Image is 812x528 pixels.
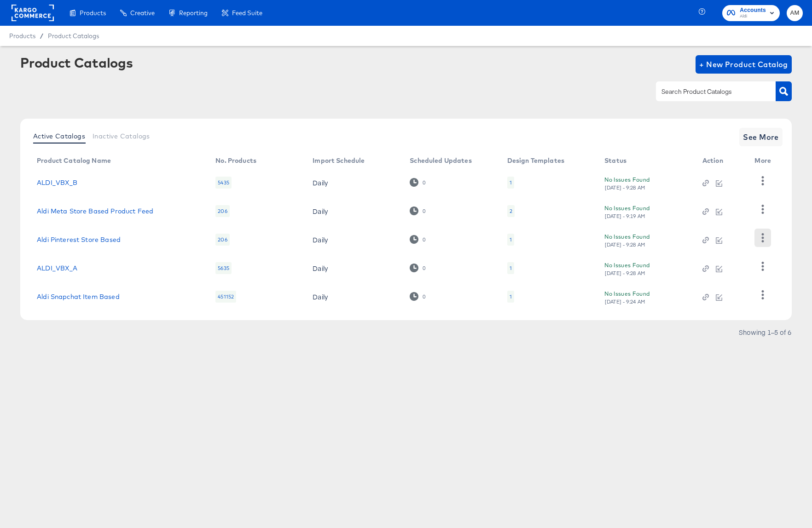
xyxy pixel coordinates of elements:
[305,168,402,197] td: Daily
[738,329,792,335] div: Showing 1–5 of 6
[305,197,402,225] td: Daily
[507,205,515,217] div: 2
[739,128,783,146] button: See More
[130,9,155,17] span: Creative
[37,264,78,272] a: ALDI_VBX_A
[33,132,85,140] span: Active Catalogs
[507,157,564,164] div: Design Templates
[305,254,402,282] td: Daily
[660,86,758,97] input: Search Product Catalogs
[37,293,120,300] a: Aldi Snapchat Item Based
[422,236,426,243] div: 0
[422,265,426,271] div: 0
[35,32,48,40] span: /
[215,157,256,164] div: No. Products
[510,264,512,272] div: 1
[232,9,262,17] span: Feed Suite
[410,292,426,301] div: 0
[510,293,512,300] div: 1
[787,5,803,21] button: AM
[410,264,426,272] div: 0
[743,131,779,143] span: See More
[790,8,799,18] span: AM
[507,234,514,246] div: 1
[37,157,111,164] div: Product Catalog Name
[422,293,426,300] div: 0
[422,179,426,186] div: 0
[37,179,78,186] a: ALDI_VBX_B
[696,55,792,74] button: + New Product Catalog
[410,157,472,164] div: Scheduled Updates
[80,9,106,17] span: Products
[507,291,514,303] div: 1
[422,208,426,214] div: 0
[747,154,782,168] th: More
[740,13,766,20] span: Aldi
[510,236,512,243] div: 1
[9,32,35,40] span: Products
[48,32,99,40] a: Product Catalogs
[215,262,232,274] div: 5635
[740,6,766,15] span: Accounts
[507,177,514,189] div: 1
[597,154,695,168] th: Status
[215,177,232,189] div: 5435
[699,58,788,71] span: + New Product Catalog
[215,234,229,246] div: 206
[215,205,229,217] div: 206
[215,291,236,303] div: 451152
[37,207,153,215] a: Aldi Meta Store Based Product Feed
[695,154,748,168] th: Action
[507,262,514,274] div: 1
[305,282,402,311] td: Daily
[722,5,780,21] button: AccountsAldi
[410,178,426,187] div: 0
[20,55,133,70] div: Product Catalogs
[305,225,402,254] td: Daily
[510,207,512,215] div: 2
[179,9,208,17] span: Reporting
[510,179,512,186] div: 1
[37,236,121,243] a: Aldi Pinterest Store Based
[410,235,426,244] div: 0
[93,132,150,140] span: Inactive Catalogs
[410,207,426,215] div: 0
[313,157,365,164] div: Import Schedule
